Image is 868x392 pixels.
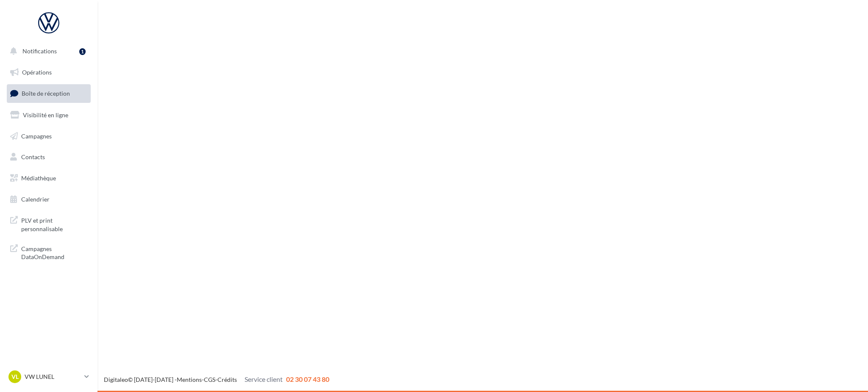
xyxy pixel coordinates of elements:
a: Campagnes DataOnDemand [5,240,92,265]
span: Opérations [22,69,52,76]
a: Visibilité en ligne [5,106,92,124]
a: Médiathèque [5,169,92,187]
a: Contacts [5,148,92,166]
span: PLV et print personnalisable [21,215,87,233]
a: PLV et print personnalisable [5,211,92,236]
span: Boîte de réception [22,90,70,97]
span: Contacts [21,153,45,160]
span: Service client [245,375,283,383]
a: CGS [204,376,215,383]
a: Mentions [177,376,202,383]
span: © [DATE]-[DATE] - - - [104,376,329,383]
span: Médiathèque [21,174,56,182]
p: VW LUNEL [25,373,81,381]
a: VL VW LUNEL [7,369,91,385]
span: VL [11,373,19,381]
span: Calendrier [21,196,50,203]
span: Notifications [22,47,57,55]
a: Opérations [5,63,92,81]
a: Campagnes [5,127,92,145]
span: Campagnes DataOnDemand [21,243,87,261]
span: 02 30 07 43 80 [286,375,329,383]
div: 1 [79,48,86,55]
a: Digitaleo [104,376,128,383]
a: Calendrier [5,190,92,208]
a: Crédits [217,376,237,383]
a: Boîte de réception [5,84,92,102]
span: Visibilité en ligne [23,111,68,119]
span: Campagnes [21,132,52,139]
button: Notifications 1 [5,42,89,60]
